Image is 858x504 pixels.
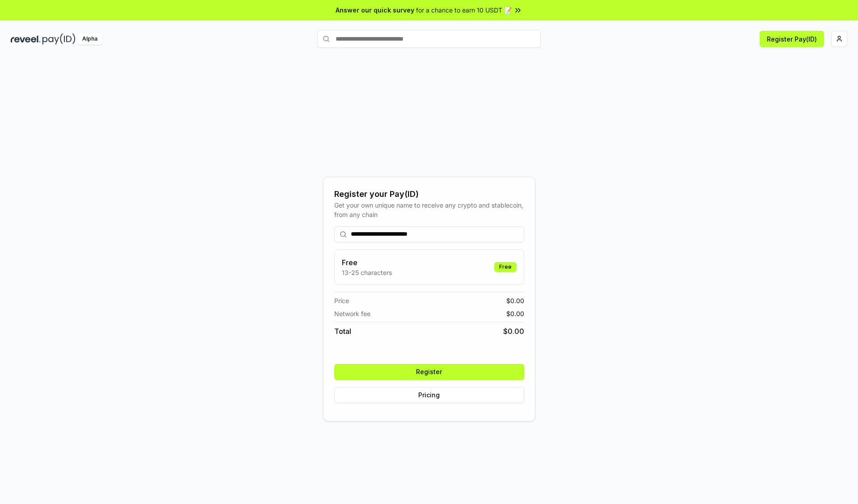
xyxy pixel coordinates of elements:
[503,326,524,337] span: $ 0.00
[494,262,517,272] div: Free
[42,33,76,45] img: pay_id
[11,33,41,45] img: reveel_dark
[334,387,524,403] button: Pricing
[342,257,392,268] h3: Free
[760,31,824,47] button: Register Pay(ID)
[342,268,392,277] p: 13-25 characters
[506,309,524,318] span: $ 0.00
[334,200,524,219] div: Get your own unique name to receive any crypto and stablecoin, from any chain
[334,364,524,380] button: Register
[77,33,102,45] div: Alpha
[334,296,349,305] span: Price
[334,309,370,318] span: Network fee
[334,326,351,337] span: Total
[336,5,414,15] span: Answer our quick survey
[334,188,524,200] div: Register your Pay(ID)
[416,5,512,15] span: for a chance to earn 10 USDT 📝
[506,296,524,305] span: $ 0.00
